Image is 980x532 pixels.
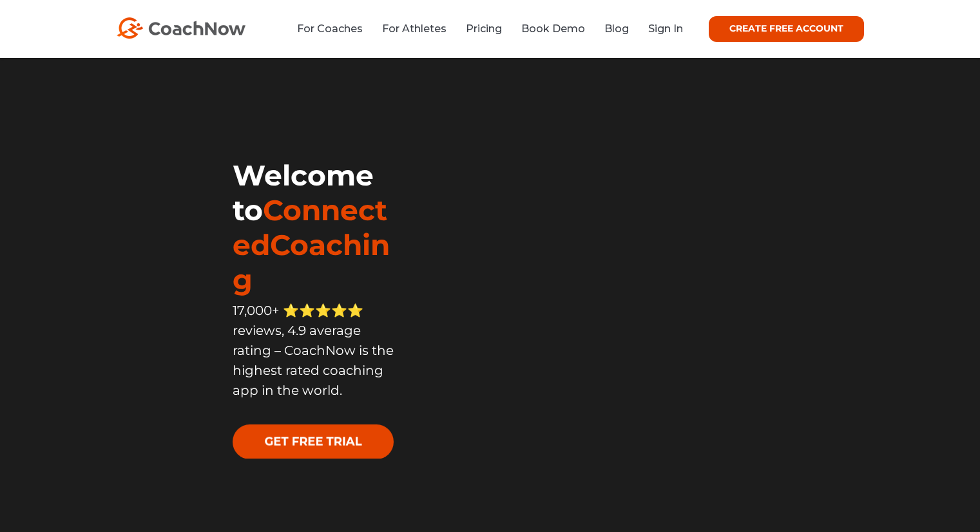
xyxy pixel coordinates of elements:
span: 17,000+ ⭐️⭐️⭐️⭐️⭐️ reviews, 4.9 average rating – CoachNow is the highest rated coaching app in th... [233,303,394,398]
a: Pricing [466,23,502,35]
a: Book Demo [521,23,585,35]
img: GET FREE TRIAL [233,424,394,459]
h1: Welcome to [233,158,398,297]
a: For Athletes [382,23,447,35]
a: Blog [604,23,629,35]
a: CREATE FREE ACCOUNT [709,16,864,42]
img: CoachNow Logo [117,17,245,39]
a: Sign In [648,23,683,35]
span: ConnectedCoaching [233,193,390,297]
a: For Coaches [297,23,363,35]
